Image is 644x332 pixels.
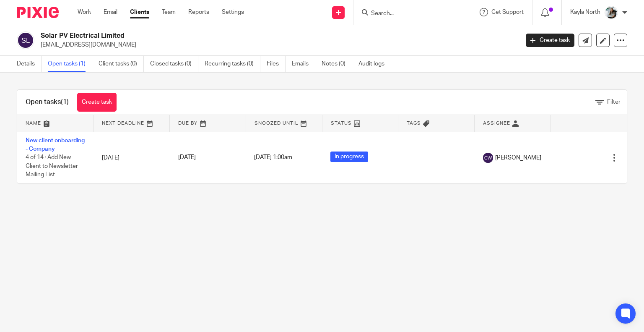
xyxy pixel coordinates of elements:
[26,98,69,107] h1: Open tasks
[605,6,618,19] img: Profile%20Photo.png
[331,121,352,125] span: Status
[267,56,286,72] a: Files
[358,56,391,72] a: Audit logs
[130,8,149,16] a: Clients
[61,99,69,105] span: (1)
[17,31,34,49] img: svg%3E
[78,8,91,16] a: Work
[526,34,574,47] a: Create task
[178,155,196,161] span: [DATE]
[407,154,466,162] div: ---
[607,99,621,105] span: Filter
[93,132,170,183] td: [DATE]
[162,8,176,16] a: Team
[150,56,198,72] a: Closed tasks (0)
[188,8,209,16] a: Reports
[330,152,368,162] span: In progress
[570,8,600,16] p: Kayla North
[41,31,419,40] h2: Solar PV Electrical Limited
[491,9,524,15] span: Get Support
[48,56,92,72] a: Open tasks (1)
[104,8,117,16] a: Email
[407,121,421,125] span: Tags
[41,41,513,49] p: [EMAIL_ADDRESS][DOMAIN_NAME]
[483,153,493,163] img: svg%3E
[17,56,42,72] a: Details
[26,154,78,178] span: 4 of 14 · Add New Client to Newsletter Mailing List
[370,10,446,18] input: Search
[26,138,85,152] a: New client onboarding - Company
[77,93,117,112] a: Create task
[292,56,315,72] a: Emails
[322,56,352,72] a: Notes (0)
[254,121,299,125] span: Snoozed Until
[99,56,144,72] a: Client tasks (0)
[17,7,59,18] img: Pixie
[222,8,244,16] a: Settings
[495,154,541,162] span: [PERSON_NAME]
[254,155,292,161] span: [DATE] 1:00am
[205,56,260,72] a: Recurring tasks (0)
